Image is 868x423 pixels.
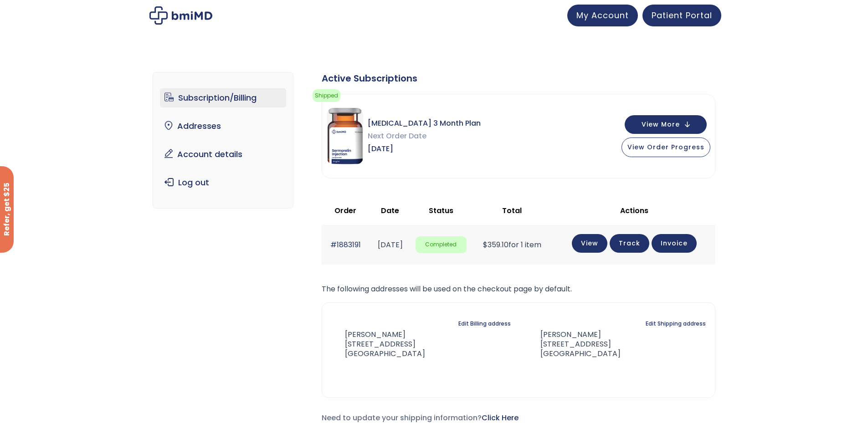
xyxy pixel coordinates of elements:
span: Completed [416,236,467,253]
img: Sermorelin 3 Month Plan [327,108,363,164]
button: View Order Progress [621,138,710,157]
span: Total [502,205,522,216]
span: Patient Portal [652,10,712,21]
p: The following addresses will be used on the checkout page by default. [322,283,715,296]
a: Addresses [160,117,286,136]
a: Invoice [652,234,697,253]
span: $ [483,240,488,250]
a: Edit Billing address [458,317,511,330]
a: My Account [567,5,638,26]
span: View Order Progress [627,143,704,152]
span: My Account [576,10,629,21]
address: [PERSON_NAME] [STREET_ADDRESS] [GEOGRAPHIC_DATA] [526,330,621,358]
span: Order [334,205,356,216]
div: Active Subscriptions [322,72,715,85]
a: Account details [160,145,286,164]
span: Date [381,205,399,216]
time: [DATE] [378,240,403,250]
a: Log out [160,173,286,192]
a: Subscription/Billing [160,88,286,107]
span: Need to update your shipping information? [322,413,519,423]
a: Edit Shipping address [646,317,706,330]
a: Click Here [482,413,519,423]
span: [MEDICAL_DATA] 3 Month Plan [368,117,481,130]
span: Actions [620,205,648,216]
a: View [572,234,607,253]
span: Next Order Date [368,130,481,143]
a: #1883191 [330,240,361,250]
span: Status [429,205,453,216]
span: Shipped [313,89,340,102]
a: Track [610,234,649,253]
address: [PERSON_NAME] [STREET_ADDRESS] [GEOGRAPHIC_DATA] [331,330,425,358]
button: View More [625,115,707,134]
nav: Account pages [153,72,293,209]
span: 359.10 [483,240,508,250]
td: for 1 item [471,225,553,265]
span: [DATE] [368,143,481,155]
span: View More [642,122,680,127]
img: My account [149,6,212,25]
a: Patient Portal [642,5,721,26]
